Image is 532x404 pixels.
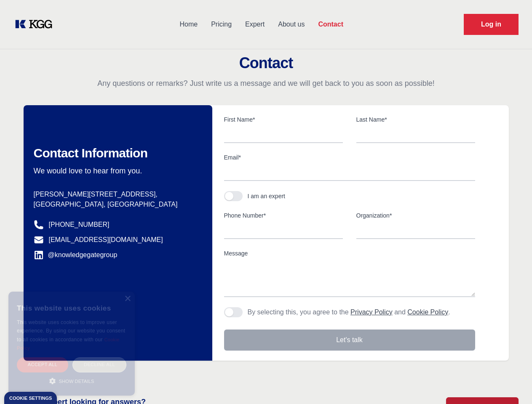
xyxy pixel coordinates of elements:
[124,296,131,302] div: Close
[356,211,475,220] label: Organization*
[311,13,350,35] a: Contact
[34,189,199,199] p: [PERSON_NAME][STREET_ADDRESS],
[17,298,126,318] div: This website uses cookies
[9,396,52,401] div: Cookie settings
[224,153,475,162] label: Email*
[17,357,68,372] div: Accept all
[34,199,199,210] p: [GEOGRAPHIC_DATA], [GEOGRAPHIC_DATA]
[224,249,475,258] label: Message
[34,146,199,161] h2: Contact Information
[13,18,59,31] a: KOL Knowledge Platform: Talk to Key External Experts (KEE)
[490,364,532,404] iframe: Chat Widget
[49,235,163,245] a: [EMAIL_ADDRESS][DOMAIN_NAME]
[350,308,393,316] a: Privacy Policy
[34,166,199,176] p: We would love to hear from you.
[248,307,450,317] p: By selecting this, you agree to the and .
[17,337,120,351] a: Cookie Policy
[204,13,238,35] a: Pricing
[407,308,448,316] a: Cookie Policy
[49,220,110,230] a: [PHONE_NUMBER]
[464,14,519,35] a: Request Demo
[248,192,286,200] div: I am an expert
[224,115,343,124] label: First Name*
[34,250,118,260] a: @knowledgegategroup
[173,13,204,35] a: Home
[356,115,475,124] label: Last Name*
[10,55,522,72] h2: Contact
[224,211,343,220] label: Phone Number*
[224,330,475,351] button: Let's talk
[17,377,126,385] div: Show details
[238,13,271,35] a: Expert
[72,357,126,372] div: Decline all
[59,379,94,384] span: Show details
[271,13,311,35] a: About us
[17,319,125,343] span: This website uses cookies to improve user experience. By using our website you consent to all coo...
[10,78,522,88] p: Any questions or remarks? Just write us a message and we will get back to you as soon as possible!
